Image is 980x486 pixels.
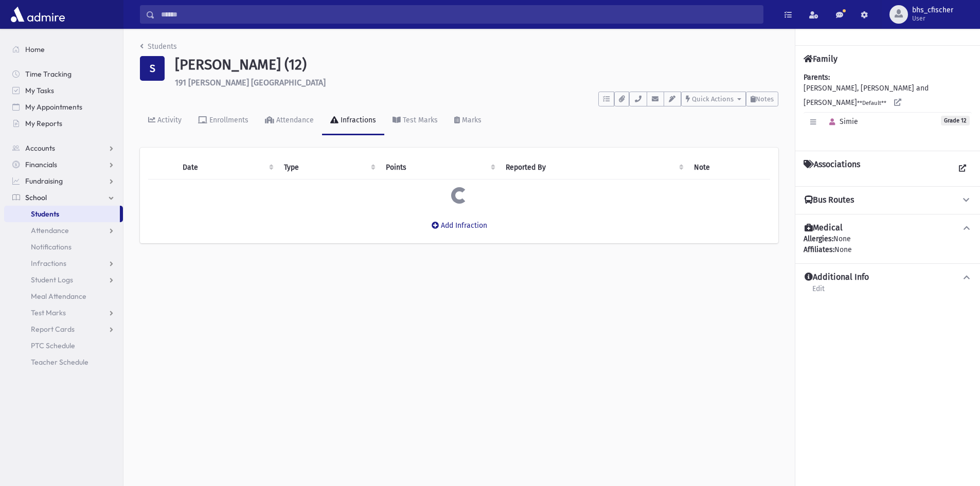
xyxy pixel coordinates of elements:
[4,140,123,156] a: Accounts
[176,156,278,179] th: Date
[4,321,123,337] a: Report Cards
[756,95,774,103] span: Notes
[338,116,376,124] div: Infractions
[953,159,972,178] a: View all Associations
[190,106,257,135] a: Enrollments
[274,116,314,124] div: Attendance
[31,226,69,235] span: Attendance
[746,92,778,106] button: Notes
[8,4,67,25] img: AdmirePro
[805,195,854,206] h4: Bus Routes
[175,56,778,74] h1: [PERSON_NAME] (12)
[4,337,123,354] a: PTC Schedule
[25,102,82,112] span: My Appointments
[31,275,73,284] span: Student Logs
[25,45,45,54] span: Home
[804,235,833,243] b: Allergies:
[4,82,123,99] a: My Tasks
[804,272,972,283] button: Additional Info
[175,78,778,87] h6: 191 [PERSON_NAME] [GEOGRAPHIC_DATA]
[688,156,770,179] th: Note
[140,42,177,51] a: Students
[681,92,746,106] button: Quick Actions
[4,115,123,132] a: My Reports
[25,176,63,186] span: Fundraising
[4,99,123,115] a: My Appointments
[4,173,123,189] a: Fundraising
[31,325,75,334] span: Report Cards
[155,5,763,24] input: Search
[4,41,123,58] a: Home
[31,357,88,367] span: Teacher Schedule
[4,66,123,82] a: Time Tracking
[278,156,380,179] th: Type
[4,189,123,206] a: School
[4,288,123,304] a: Meal Attendance
[4,206,120,222] a: Students
[25,143,55,153] span: Accounts
[31,308,66,317] span: Test Marks
[804,195,972,206] button: Bus Routes
[805,223,843,233] h4: Medical
[941,116,970,125] span: Grade 12
[4,304,123,321] a: Test Marks
[257,106,322,135] a: Attendance
[25,119,62,128] span: My Reports
[805,272,869,283] h4: Additional Info
[31,292,86,301] span: Meal Attendance
[207,116,248,124] div: Enrollments
[31,242,72,251] span: Notifications
[25,160,57,169] span: Financials
[25,193,47,202] span: School
[322,106,384,135] a: Infractions
[4,354,123,370] a: Teacher Schedule
[140,106,190,135] a: Activity
[804,54,838,64] h4: Family
[500,156,688,179] th: Reported By
[804,233,972,255] div: None
[692,95,734,103] span: Quick Actions
[25,69,72,79] span: Time Tracking
[425,217,494,235] button: Add Infraction
[804,72,972,142] div: [PERSON_NAME], [PERSON_NAME] and [PERSON_NAME]
[460,116,482,124] div: Marks
[804,223,972,233] button: Medical
[155,116,182,124] div: Activity
[4,272,123,288] a: Student Logs
[804,73,830,82] b: Parents:
[4,156,123,173] a: Financials
[4,255,123,272] a: Infractions
[25,86,54,95] span: My Tasks
[825,117,858,126] span: Simie
[31,259,66,268] span: Infractions
[804,244,972,255] div: None
[4,239,123,255] a: Notifications
[31,209,59,219] span: Students
[446,106,490,135] a: Marks
[384,106,446,135] a: Test Marks
[812,283,825,301] a: Edit
[912,14,953,23] span: User
[140,56,165,81] div: S
[140,41,177,56] nav: breadcrumb
[4,222,123,239] a: Attendance
[804,159,860,178] h4: Associations
[912,6,953,14] span: bhs_cfischer
[380,156,500,179] th: Points
[804,245,834,254] b: Affiliates:
[401,116,438,124] div: Test Marks
[31,341,75,350] span: PTC Schedule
